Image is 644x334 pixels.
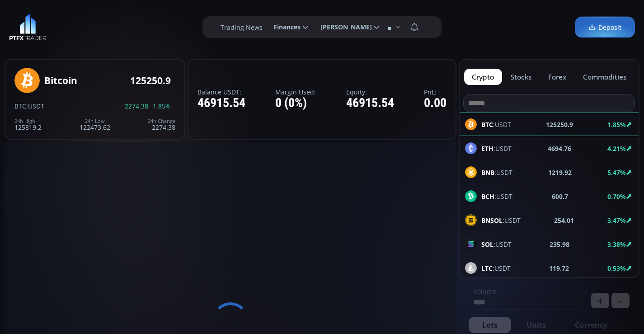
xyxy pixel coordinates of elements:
span: :USDT [481,144,512,153]
a: Deposit [575,17,635,38]
div: 125819.2 [14,118,42,131]
div: 2274.38 [148,118,175,131]
b: 0.70% [607,192,626,201]
button: stocks [503,69,540,85]
b: 5.47% [607,168,626,177]
b: 235.98 [550,240,569,249]
div: 24h Low [80,118,110,124]
button: forex [541,69,574,85]
button: crypto [464,69,502,85]
span: :USDT [481,263,511,273]
b: 0.53% [607,264,626,273]
label: Trading News [221,23,263,32]
label: PnL: [424,89,447,95]
b: 119.72 [549,263,569,273]
div: 122473.62 [80,118,110,131]
label: Margin Used: [275,89,316,95]
div: 46915.54 [346,96,394,110]
b: SOL [481,240,494,249]
span: :USDT [481,240,512,249]
span: :USDT [481,168,512,177]
span: 2274.38 [125,103,148,109]
div: 24h Change [148,118,175,124]
div: 0 (0%) [275,96,316,110]
label: Equity: [346,89,394,95]
span: BTC [14,102,26,110]
label: Balance USDT: [197,89,245,95]
span: 1.85% [153,103,171,109]
b: ETH [481,144,494,153]
b: 600.7 [552,192,568,201]
span: [PERSON_NAME] [314,18,372,36]
b: 3.47% [607,216,626,225]
button: commodities [575,69,634,85]
span: :USDT [26,102,44,110]
div: 46915.54 [197,96,245,110]
b: 4694.76 [548,144,571,153]
b: BNB [481,168,494,177]
img: LOGO [9,14,47,41]
b: 1219.92 [548,168,572,177]
b: 3.38% [607,240,626,249]
span: Finances [267,18,301,36]
span: Deposit [588,23,621,32]
span: :USDT [481,192,512,201]
div: 24h High [14,118,42,124]
b: BNSOL [481,216,503,225]
b: 254.01 [554,216,574,225]
b: BCH [481,192,494,201]
div: 125250.9 [130,75,171,86]
div: Bitcoin [44,75,77,86]
span: :USDT [481,216,521,225]
b: 4.21% [607,144,626,153]
div: 0.00 [424,96,447,110]
b: LTC [481,264,493,273]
